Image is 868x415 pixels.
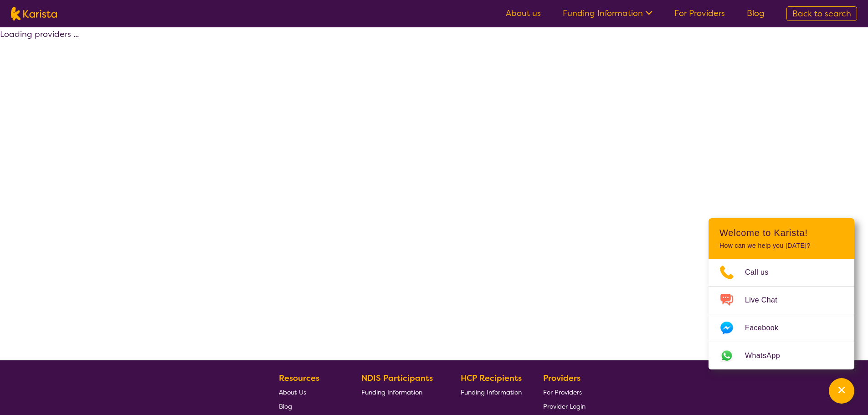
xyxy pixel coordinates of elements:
[829,378,854,404] button: Channel Menu
[745,321,789,335] span: Facebook
[461,388,522,396] span: Funding Information
[563,8,652,19] a: Funding Information
[719,227,843,238] h2: Welcome to Karista!
[543,388,582,396] span: For Providers
[461,373,522,384] b: HCP Recipients
[279,399,340,413] a: Blog
[279,373,319,384] b: Resources
[11,7,57,20] img: Karista logo
[792,8,851,19] span: Back to search
[279,385,340,399] a: About Us
[745,293,788,307] span: Live Chat
[543,402,586,410] span: Provider Login
[709,342,854,369] a: Web link opens in a new tab.
[719,242,843,250] p: How can we help you [DATE]?
[361,373,433,384] b: NDIS Participants
[786,6,857,21] a: Back to search
[461,385,522,399] a: Funding Information
[747,8,765,19] a: Blog
[745,349,791,363] span: WhatsApp
[361,385,440,399] a: Funding Information
[543,385,586,399] a: For Providers
[506,8,541,19] a: About us
[709,259,854,369] ul: Choose channel
[361,388,422,396] span: Funding Information
[709,218,854,369] div: Channel Menu
[543,373,580,384] b: Providers
[745,266,780,279] span: Call us
[674,8,725,19] a: For Providers
[279,388,306,396] span: About Us
[543,399,586,413] a: Provider Login
[279,402,292,410] span: Blog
